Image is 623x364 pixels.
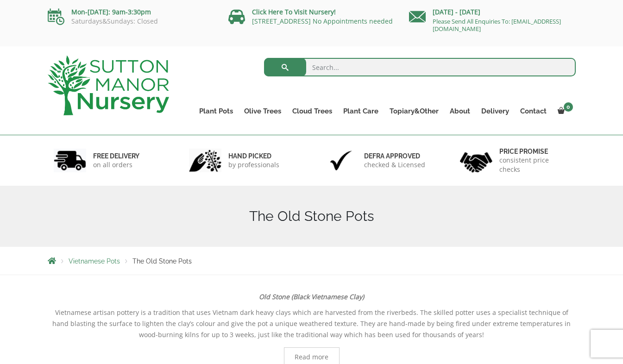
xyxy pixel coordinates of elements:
[252,7,336,16] a: Click Here To Visit Nursery!
[228,160,279,169] p: by professionals
[48,18,214,25] p: Saturdays&Sundays: Closed
[228,152,279,160] h6: hand picked
[48,208,576,225] h1: The Old Stone Pots
[295,354,328,360] span: Read more
[48,56,169,115] img: logo
[69,257,120,265] a: Vietnamese Pots
[132,257,192,265] span: The Old Stone Pots
[264,58,576,76] input: Search...
[54,149,86,172] img: 1.jpg
[499,156,570,174] p: consistent price checks
[460,146,492,175] img: 4.jpg
[338,105,384,118] a: Plant Care
[552,105,576,118] a: 0
[384,105,444,118] a: Topiary&Other
[93,160,139,169] p: on all orders
[252,17,393,25] a: [STREET_ADDRESS] No Appointments needed
[499,147,570,156] h6: Price promise
[48,6,214,18] p: Mon-[DATE]: 9am-3:30pm
[259,292,364,301] strong: Old Stone (Black Vietnamese Clay)
[48,257,576,264] nav: Breadcrumbs
[433,17,561,33] a: Please Send All Enquiries To: [EMAIL_ADDRESS][DOMAIN_NAME]
[564,102,573,112] span: 0
[409,6,576,18] p: [DATE] - [DATE]
[364,160,425,169] p: checked & Licensed
[287,105,338,118] a: Cloud Trees
[515,105,552,118] a: Contact
[476,105,515,118] a: Delivery
[364,152,425,160] h6: Defra approved
[194,105,239,118] a: Plant Pots
[325,149,357,172] img: 3.jpg
[239,105,287,118] a: Olive Trees
[189,149,221,172] img: 2.jpg
[444,105,476,118] a: About
[93,152,139,160] h6: FREE DELIVERY
[48,307,576,340] p: Vietnamese artisan pottery is a tradition that uses Vietnam dark heavy clays which are harvested ...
